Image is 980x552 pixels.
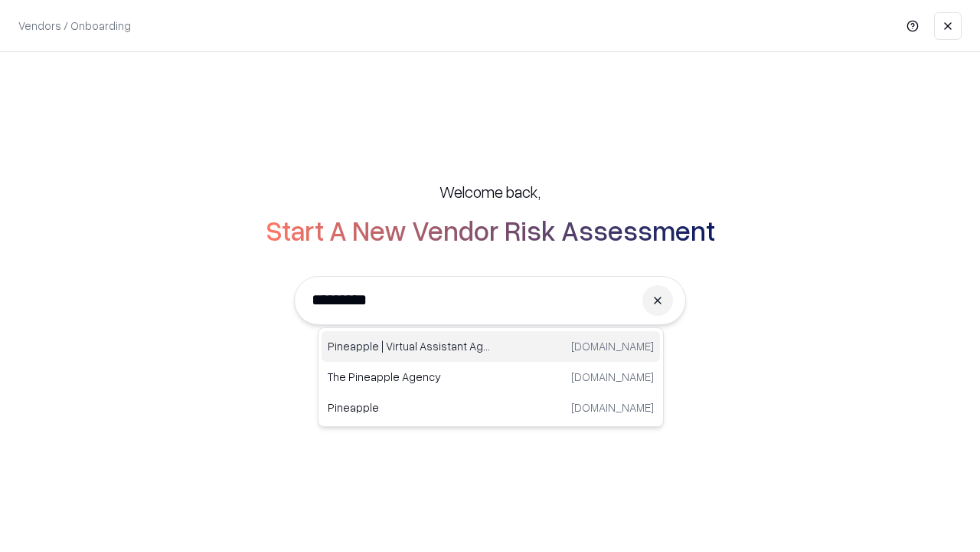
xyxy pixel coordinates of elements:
h5: Welcome back, [439,181,541,202]
p: Pineapple [328,399,491,416]
p: Vendors / Onboarding [18,18,131,34]
p: The Pineapple Agency [328,369,491,385]
p: [DOMAIN_NAME] [571,338,654,354]
p: [DOMAIN_NAME] [571,399,654,416]
p: [DOMAIN_NAME] [571,369,654,385]
p: Pineapple | Virtual Assistant Agency [328,338,491,354]
h2: Start A New Vendor Risk Assessment [266,215,715,245]
div: Suggestions [318,327,664,427]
